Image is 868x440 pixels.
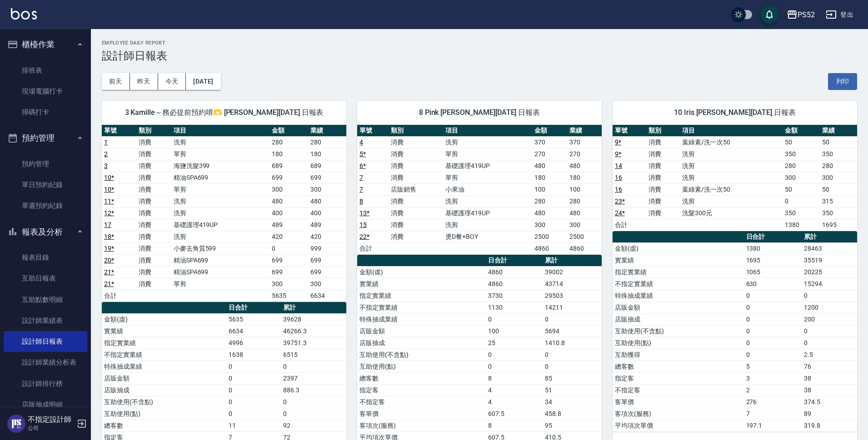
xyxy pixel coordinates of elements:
[4,81,87,102] a: 現場電腦打卡
[4,352,87,373] a: 設計師業績分析表
[802,349,857,361] td: 2.5
[269,160,308,172] td: 689
[308,231,346,242] td: 420
[269,231,308,242] td: 420
[308,290,346,302] td: 6634
[226,372,281,384] td: 0
[281,372,346,384] td: 2397
[308,266,346,278] td: 699
[744,361,802,372] td: 5
[171,148,270,160] td: 單剪
[389,195,443,207] td: 消費
[102,325,226,337] td: 實業績
[4,60,87,81] a: 排班表
[269,219,308,231] td: 489
[136,254,171,266] td: 消費
[269,266,308,278] td: 699
[543,290,602,302] td: 29503
[102,384,226,396] td: 店販抽成
[613,302,744,313] td: 店販金額
[443,136,532,148] td: 洗剪
[443,183,532,195] td: 小果油
[783,136,820,148] td: 50
[443,125,532,137] th: 項目
[389,148,443,160] td: 消費
[4,289,87,310] a: 互助點數明細
[443,148,532,160] td: 單剪
[269,172,308,183] td: 699
[567,195,602,207] td: 280
[543,313,602,325] td: 0
[820,207,857,219] td: 350
[543,278,602,290] td: 43714
[357,242,389,254] td: 合計
[136,231,171,242] td: 消費
[4,174,87,195] a: 單日預約紀錄
[744,254,802,266] td: 1695
[389,207,443,219] td: 消費
[646,207,680,219] td: 消費
[543,266,602,278] td: 39002
[102,337,226,349] td: 指定實業績
[102,396,226,408] td: 互助使用(不含點)
[613,125,646,137] th: 單號
[102,290,136,302] td: 合計
[102,361,226,372] td: 特殊抽成業績
[802,337,857,349] td: 0
[443,195,532,207] td: 洗剪
[308,219,346,231] td: 489
[802,372,857,384] td: 38
[567,160,602,172] td: 480
[486,278,543,290] td: 4860
[4,373,87,394] a: 設計師排行榜
[613,349,744,361] td: 互助獲得
[4,268,87,289] a: 互助日報表
[802,313,857,325] td: 200
[171,125,270,137] th: 項目
[136,160,171,172] td: 消費
[783,125,820,137] th: 金額
[486,255,543,267] th: 日合計
[357,302,486,313] td: 不指定實業績
[613,290,744,302] td: 特殊抽成業績
[4,126,87,150] button: 預約管理
[136,136,171,148] td: 消費
[102,372,226,384] td: 店販金額
[443,160,532,172] td: 基礎護理419UP
[136,148,171,160] td: 消費
[171,183,270,195] td: 單剪
[744,372,802,384] td: 3
[136,172,171,183] td: 消費
[102,40,857,46] h2: Employee Daily Report
[567,207,602,219] td: 480
[226,384,281,396] td: 0
[486,325,543,337] td: 100
[357,337,486,349] td: 店販抽成
[359,221,367,228] a: 15
[281,337,346,349] td: 39751.3
[532,183,567,195] td: 100
[783,219,820,231] td: 1380
[543,349,602,361] td: 0
[4,195,87,216] a: 單週預約紀錄
[543,396,602,408] td: 34
[389,125,443,137] th: 類別
[543,325,602,337] td: 5694
[281,313,346,325] td: 39628
[543,302,602,313] td: 14211
[357,325,486,337] td: 店販金額
[646,172,680,183] td: 消費
[171,231,270,242] td: 洗剪
[443,231,532,242] td: 燙D餐+BOY
[613,396,744,408] td: 客單價
[357,349,486,361] td: 互助使用(不含點)
[615,162,622,169] a: 14
[783,172,820,183] td: 300
[613,219,646,231] td: 合計
[802,242,857,254] td: 28463
[269,207,308,219] td: 400
[269,278,308,290] td: 300
[389,231,443,242] td: 消費
[102,49,857,62] h3: 設計師日報表
[136,278,171,290] td: 消費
